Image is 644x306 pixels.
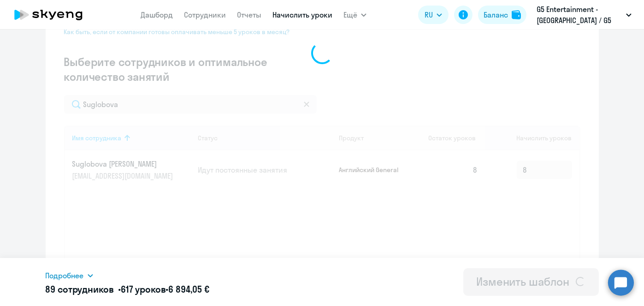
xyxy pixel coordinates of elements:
[532,4,636,26] button: G5 Entertainment - [GEOGRAPHIC_DATA] / G5 Holdings LTD, G5 Ent - LT
[46,283,209,296] h5: 89 сотрудников • •
[343,9,357,20] span: Ещё
[184,10,226,19] a: Сотрудники
[141,10,173,19] a: Дашборд
[168,283,209,295] span: 6 894,05 €
[237,10,261,19] a: Отчеты
[512,10,521,19] img: balance
[425,9,433,20] span: RU
[463,268,599,296] button: Изменить шаблон
[121,283,166,295] span: 617 уроков
[343,6,366,24] button: Ещё
[418,6,449,24] button: RU
[484,9,508,20] div: Баланс
[478,6,526,24] button: Балансbalance
[537,4,622,26] p: G5 Entertainment - [GEOGRAPHIC_DATA] / G5 Holdings LTD, G5 Ent - LT
[272,10,332,19] a: Начислить уроки
[476,274,569,289] div: Изменить шаблон
[46,270,84,281] span: Подробнее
